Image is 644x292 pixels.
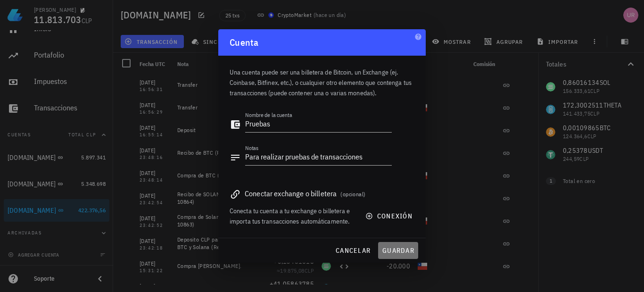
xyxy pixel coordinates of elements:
button: conexión [360,208,420,225]
button: cancelar [331,242,374,259]
div: Conecta tu cuenta a tu exchange o billetera e importa tus transacciones automáticamente. [230,206,354,226]
div: Cuenta [218,29,426,56]
label: Notas [245,144,259,151]
span: cancelar [335,246,371,255]
label: Nombre de la cuenta [245,111,292,118]
span: guardar [382,246,414,255]
span: conexión [367,212,413,220]
div: Conectar exchange o billetera [230,187,414,200]
div: Una cuenta puede ser una billetera de Bitcoin, un Exchange (ej. Coinbase, Bitfinex, etc.), o cual... [230,56,414,104]
span: (opcional) [340,191,365,198]
button: guardar [378,242,418,259]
